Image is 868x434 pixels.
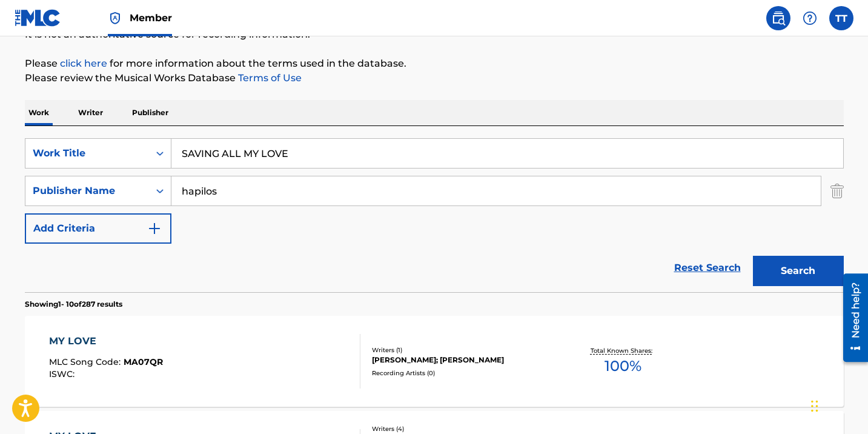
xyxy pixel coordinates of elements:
div: [PERSON_NAME]; [PERSON_NAME] [372,355,555,366]
div: Recording Artists ( 0 ) [372,369,555,378]
span: Member [130,11,172,25]
span: MLC Song Code : [49,356,124,367]
span: 100 % [605,355,641,377]
div: Writers ( 1 ) [372,346,555,355]
span: ISWC : [49,369,78,379]
img: help [803,11,817,25]
iframe: Chat Widget [807,376,868,434]
p: Total Known Shares: [591,346,655,355]
button: Search [753,256,844,286]
button: Add Criteria [25,213,171,244]
a: MY LOVEMLC Song Code:MA07QRISWC:Writers (1)[PERSON_NAME]; [PERSON_NAME]Recording Artists (0)Total... [25,316,844,407]
div: Help [798,6,822,30]
p: Please for more information about the terms used in the database. [25,56,844,71]
a: Reset Search [668,255,747,281]
div: User Menu [829,6,853,30]
p: Publisher [128,100,172,125]
p: Writer [75,100,107,125]
p: Showing 1 - 10 of 287 results [25,299,122,310]
img: 9d2ae6d4665cec9f34b9.svg [147,221,162,236]
div: Drag [811,388,818,424]
img: Top Rightsholder [108,11,122,25]
img: search [771,11,786,25]
a: click here [60,58,107,69]
img: Delete Criterion [830,176,844,206]
span: MA07QR [124,356,163,367]
a: Public Search [766,6,790,30]
div: Publisher Name [33,184,142,198]
a: Terms of Use [236,72,302,84]
p: Please review the Musical Works Database [25,71,844,85]
div: MY LOVE [49,334,163,349]
p: Work [25,100,53,125]
iframe: Resource Center [834,269,868,366]
div: Work Title [33,146,142,161]
form: Search Form [25,138,844,292]
img: MLC Logo [15,9,61,27]
div: Writers ( 4 ) [372,424,555,433]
